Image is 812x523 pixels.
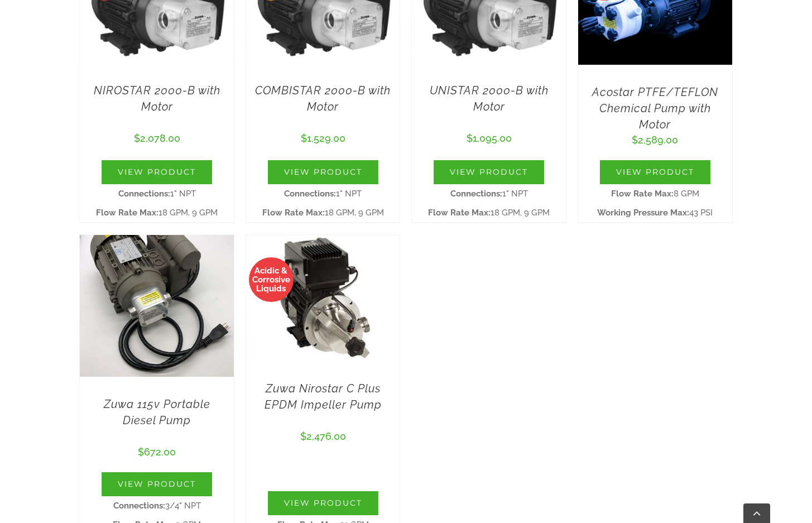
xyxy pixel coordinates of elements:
a: View Product [268,491,378,515]
span: 1" NPT [450,189,528,199]
a: Zuwa Nirostar C Plus EPDM Impeller Pump [265,382,382,411]
a: UNISTAR 2000-B with Motor [430,84,549,113]
span: $ [134,132,140,144]
strong: Connections: [450,189,502,199]
a: COMBISTAR 2000-B with Motor [255,84,391,113]
strong: Flow Rate Max: [428,208,491,218]
strong: Connections: [284,189,336,199]
span: 43 PSI [597,208,713,218]
strong: Connections: [118,189,170,199]
bdi: 2,476.00 [300,430,346,442]
span: Acidic & Corrosive Liquids [249,266,294,293]
a: Acostar PTFE/TEFLON Chemical Pump with Motor [592,85,718,131]
a: NIROSTAR 2000-B with Motor [94,84,220,113]
span: $ [632,134,638,146]
bdi: 672.00 [138,446,176,458]
span: 18 GPM, 9 GPM [428,208,550,218]
a: Zuwa 115v Portable Diesel Pump [104,397,210,427]
a: View Product [102,472,212,496]
span: $ [301,132,307,144]
span: 3/4" NPT [113,501,201,511]
bdi: 2,078.00 [134,132,180,144]
span: 1" NPT [284,189,362,199]
a: View Product [600,160,710,184]
a: View Product [102,160,212,184]
bdi: 2,589.00 [632,134,678,146]
span: $ [300,430,306,442]
bdi: 1,529.00 [301,132,345,144]
strong: Flow Rate Max: [96,208,158,218]
bdi: 1,095.00 [467,132,512,144]
span: 18 GPM, 9 GPM [262,208,384,218]
strong: Working Pressure Max: [597,208,689,218]
a: View Product [268,160,378,184]
strong: Connections: [113,501,165,511]
a: View Product [434,160,544,184]
span: 8 GPM [611,189,699,199]
strong: Flow Rate Max: [611,189,674,199]
span: 1" NPT [118,189,196,199]
span: $ [138,446,144,458]
strong: Flow Rate Max: [262,208,325,218]
span: $ [467,132,473,144]
span: 18 GPM, 9 GPM [96,208,218,218]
